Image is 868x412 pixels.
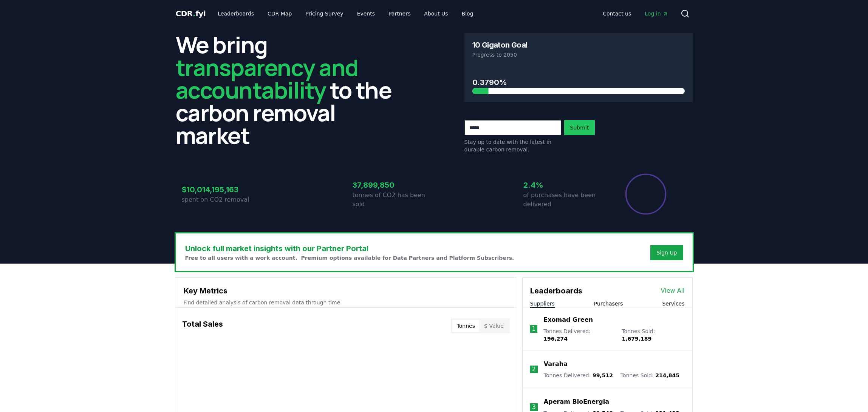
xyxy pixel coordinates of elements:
[532,403,536,412] p: 3
[620,372,679,379] p: Tonnes Sold :
[523,179,605,191] h3: 2.4%
[353,191,434,209] p: tonnes of CO2 has been sold
[544,360,568,369] a: Varaha
[472,77,685,88] h3: 0.3790%
[456,7,480,20] a: Blog
[193,9,195,18] span: .
[182,318,223,333] h3: Total Sales
[472,41,528,49] h3: 10 Gigaton Goal
[176,33,404,147] h2: We bring to the carbon removal market
[464,138,561,153] p: Stay up to date with the latest in durable carbon removal.
[594,300,623,307] button: Purchasers
[661,286,685,295] a: View All
[639,7,674,20] a: Log in
[543,315,593,324] a: Exomad Green
[597,7,637,20] a: Contact us
[662,300,684,307] button: Services
[564,120,595,135] button: Submit
[182,184,263,195] h3: $10,014,195,163
[212,7,260,20] a: Leaderboards
[382,7,416,20] a: Partners
[523,191,605,209] p: of purchases have been delivered
[452,320,480,332] button: Tonnes
[597,7,674,20] nav: Main
[544,372,613,379] p: Tonnes Delivered :
[418,7,454,20] a: About Us
[184,299,508,306] p: Find detailed analysis of carbon removal data through time.
[176,9,206,18] span: CDR fyi
[650,245,683,260] button: Sign Up
[184,285,508,296] h3: Key Metrics
[656,249,677,256] a: Sign Up
[532,365,536,374] p: 2
[543,327,614,343] p: Tonnes Delivered :
[622,327,684,343] p: Tonnes Sold :
[625,173,667,215] div: Percentage of sales delivered
[185,243,514,254] h3: Unlock full market insights with our Partner Portal
[176,52,358,105] span: transparency and accountability
[544,397,609,406] a: Aperam BioEnergia
[593,372,613,378] span: 99,512
[532,324,535,333] p: 1
[299,7,349,20] a: Pricing Survey
[472,51,685,59] p: Progress to 2050
[261,7,298,20] a: CDR Map
[351,7,381,20] a: Events
[530,285,582,296] h3: Leaderboards
[182,195,263,204] p: spent on CO2 removal
[530,300,555,307] button: Suppliers
[480,320,508,332] button: $ Value
[645,10,668,17] span: Log in
[353,179,434,191] h3: 37,899,850
[543,336,568,342] span: 196,274
[655,372,679,378] span: 214,845
[185,254,514,262] p: Free to all users with a work account. Premium options available for Data Partners and Platform S...
[212,7,479,20] nav: Main
[622,336,651,342] span: 1,679,189
[176,8,206,19] a: CDR.fyi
